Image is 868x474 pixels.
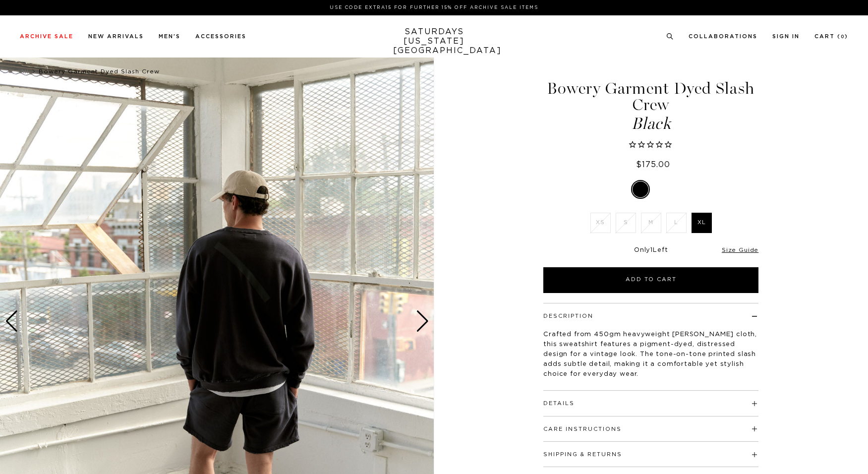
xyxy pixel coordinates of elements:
[195,34,246,39] a: Accessories
[636,161,670,169] span: $175.00
[20,34,73,39] a: Archive Sale
[814,34,848,39] a: Cart (0)
[20,68,29,74] a: All
[542,116,760,132] span: Black
[543,313,593,319] button: Description
[543,401,575,406] button: Details
[543,452,622,457] button: Shipping & Returns
[159,34,180,39] a: Men's
[39,68,160,74] span: Bowery Garment Dyed Slash Crew
[692,213,712,233] label: XL
[689,34,757,39] a: Collaborations
[841,35,845,39] small: 0
[543,330,758,379] p: Crafted from 450gm heavyweight [PERSON_NAME] cloth, this sweatshirt features a pigment-dyed, dist...
[650,247,653,253] span: 1
[543,246,758,255] div: Only Left
[542,80,760,132] h1: Bowery Garment Dyed Slash Crew
[772,34,800,39] a: Sign In
[416,310,429,332] div: Next slide
[722,247,758,253] a: Size Guide
[88,34,144,39] a: New Arrivals
[5,310,18,332] div: Previous slide
[24,4,844,11] p: Use Code EXTRA15 for Further 15% Off Archive Sale Items
[393,27,475,56] a: SATURDAYS[US_STATE][GEOGRAPHIC_DATA]
[543,426,622,432] button: Care Instructions
[542,140,760,151] span: Rated 0.0 out of 5 stars 0 reviews
[543,267,758,293] button: Add to Cart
